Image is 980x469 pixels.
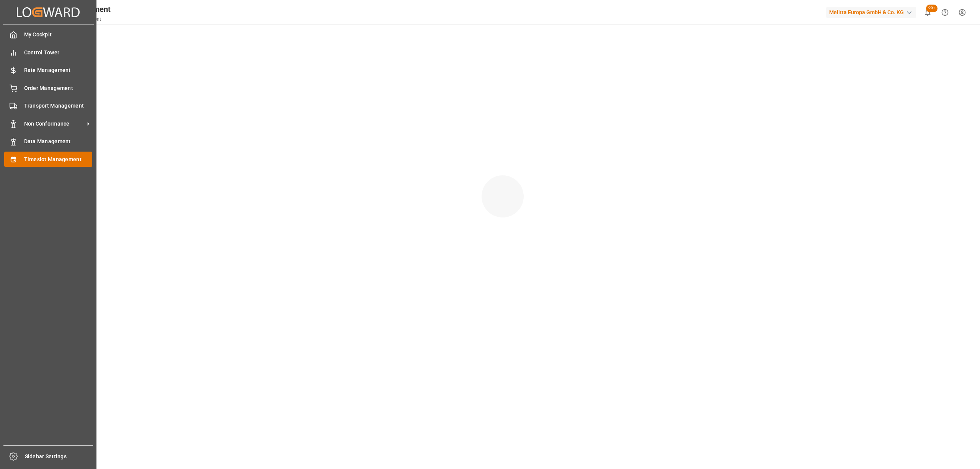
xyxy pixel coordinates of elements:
span: Control Tower [24,49,93,57]
a: Order Management [4,80,92,95]
a: Transport Management [4,98,92,113]
span: 99+ [926,5,938,12]
a: Data Management [4,134,92,149]
button: show 100 new notifications [919,4,936,21]
button: Help Center [936,4,954,21]
a: My Cockpit [4,27,92,42]
span: Timeslot Management [24,155,93,163]
span: Transport Management [24,102,93,110]
a: Rate Management [4,63,92,78]
span: Sidebar Settings [25,453,93,461]
span: Order Management [24,84,93,92]
span: My Cockpit [24,31,93,39]
span: Data Management [24,137,93,145]
a: Timeslot Management [4,152,92,167]
span: Non Conformance [24,120,85,128]
button: Melitta Europa GmbH & Co. KG [826,5,919,20]
div: Melitta Europa GmbH & Co. KG [826,7,916,18]
span: Rate Management [24,66,93,74]
a: Control Tower [4,45,92,60]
